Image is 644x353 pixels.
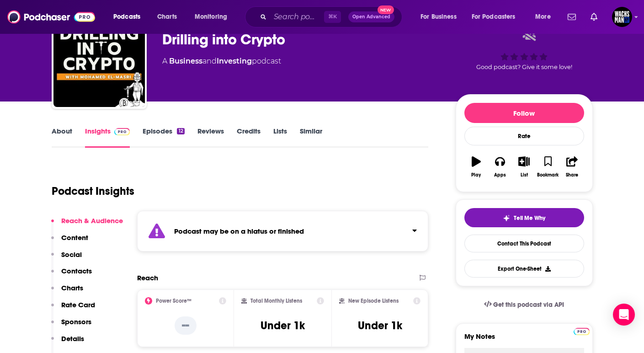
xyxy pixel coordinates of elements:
[348,298,399,304] h2: New Episode Listens
[464,103,584,123] button: Follow
[51,300,95,317] button: Rate Card
[521,172,528,178] div: List
[536,150,560,183] button: Bookmark
[529,10,562,24] button: open menu
[574,328,590,335] img: Podchaser Pro
[151,10,182,24] a: Charts
[348,11,394,22] button: Open AdvancedNew
[237,127,261,148] a: Credits
[493,301,564,309] span: Get this podcast via API
[85,127,130,148] a: InsightsPodchaser Pro
[587,9,601,25] a: Show notifications dropdown
[61,233,88,242] p: Content
[143,127,184,148] a: Episodes12
[114,128,130,135] img: Podchaser Pro
[613,304,635,326] div: Open Intercom Messenger
[414,10,468,24] button: open menu
[51,233,88,250] button: Content
[61,300,95,309] p: Rate Card
[512,150,536,183] button: List
[488,150,512,183] button: Apps
[612,7,632,27] span: Logged in as WachsmanNY
[574,326,590,335] a: Pro website
[254,6,411,27] div: Search podcasts, credits, & more...
[169,57,202,65] a: Business
[464,235,584,252] a: Contact This Podcast
[51,250,82,267] button: Social
[464,260,584,278] button: Export One-Sheet
[137,211,429,251] section: Click to expand status details
[188,10,239,24] button: open menu
[51,216,123,233] button: Reach & Audience
[61,283,83,292] p: Charts
[503,214,510,222] img: tell me why sparkle
[537,172,559,178] div: Bookmark
[420,11,457,23] span: For Business
[476,64,572,70] span: Good podcast? Give it some love!
[157,11,177,23] span: Charts
[560,150,584,183] button: Share
[358,319,402,332] h3: Under 1k
[61,267,92,275] p: Contacts
[566,172,578,178] div: Share
[270,10,324,24] input: Search podcasts, credits, & more...
[273,127,287,148] a: Lists
[514,214,545,222] span: Tell Me Why
[107,10,152,24] button: open menu
[352,15,390,19] span: Open Advanced
[466,10,529,24] button: open menu
[177,128,184,134] div: 12
[195,11,227,23] span: Monitoring
[464,150,488,183] button: Play
[261,319,305,332] h3: Under 1k
[612,7,632,27] button: Show profile menu
[162,56,281,67] div: A podcast
[52,184,134,198] h1: Podcast Insights
[137,273,158,282] h2: Reach
[202,57,217,65] span: and
[471,172,481,178] div: Play
[477,294,572,316] a: Get this podcast via API
[113,11,140,23] span: Podcasts
[156,298,192,304] h2: Power Score™
[217,57,252,65] a: Investing
[456,22,593,79] div: Good podcast? Give it some love!
[464,127,584,145] div: Rate
[61,250,82,259] p: Social
[61,216,123,225] p: Reach & Audience
[7,8,95,26] img: Podchaser - Follow, Share and Rate Podcasts
[612,7,632,27] img: User Profile
[53,16,145,107] img: Drilling into Crypto
[51,283,83,300] button: Charts
[378,5,394,14] span: New
[61,317,91,326] p: Sponsors
[324,11,341,23] span: ⌘ K
[464,332,584,348] label: My Notes
[494,172,506,178] div: Apps
[535,11,551,23] span: More
[174,227,304,235] strong: Podcast may be on a hiatus or finished
[564,9,580,25] a: Show notifications dropdown
[300,127,322,148] a: Similar
[175,316,197,335] p: --
[464,208,584,227] button: tell me why sparkleTell Me Why
[51,267,92,283] button: Contacts
[197,127,224,148] a: Reviews
[51,317,91,334] button: Sponsors
[51,334,84,351] button: Details
[52,127,72,148] a: About
[472,11,516,23] span: For Podcasters
[61,334,84,343] p: Details
[250,298,302,304] h2: Total Monthly Listens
